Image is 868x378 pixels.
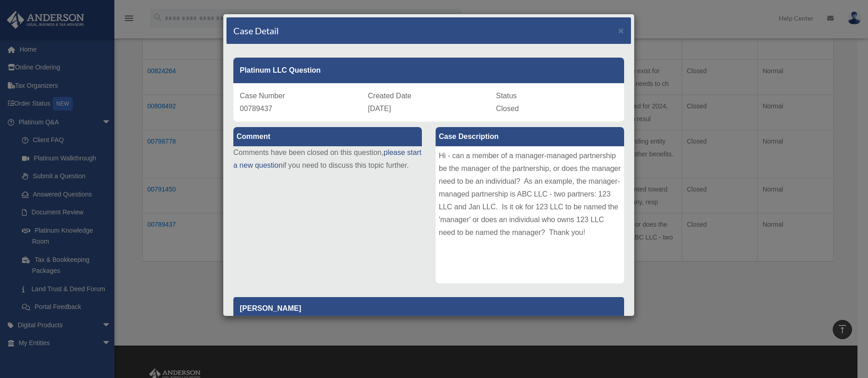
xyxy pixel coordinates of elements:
[233,297,624,319] p: [PERSON_NAME]
[618,26,624,35] button: Close
[496,105,519,112] span: Closed
[368,92,411,100] span: Created Date
[240,92,285,100] span: Case Number
[240,105,272,112] span: 00789437
[618,25,624,36] span: ×
[233,146,422,172] p: Comments have been closed on this question, if you need to discuss this topic further.
[436,127,624,146] label: Case Description
[233,58,624,83] div: Platinum LLC Question
[368,105,391,112] span: [DATE]
[436,146,624,283] div: Hi - can a member of a manager-managed partnership be the manager of the partnership, or does the...
[496,92,517,100] span: Status
[233,24,279,37] h4: Case Detail
[233,127,422,146] label: Comment
[233,149,421,169] a: please start a new question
